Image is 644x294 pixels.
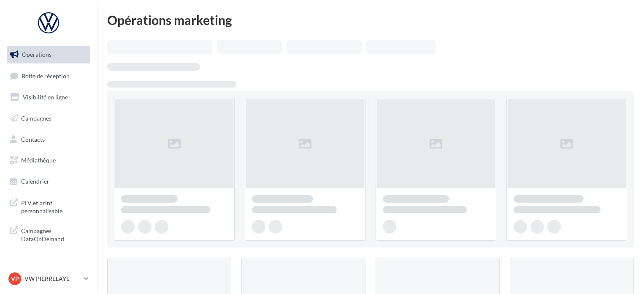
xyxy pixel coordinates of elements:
[5,46,92,63] a: Opérations
[5,194,92,219] a: PLV et print personnalisable
[21,135,45,143] span: Contacts
[24,275,81,283] p: VW PIERRELAYE
[5,222,92,247] a: Campagnes DataOnDemand
[21,157,56,164] span: Médiathèque
[5,151,92,169] a: Médiathèque
[21,197,87,215] span: PLV et print personnalisable
[5,110,92,127] a: Campagnes
[5,67,92,85] a: Boîte de réception
[22,51,51,58] span: Opérations
[7,271,90,287] a: VP VW PIERRELAYE
[5,131,92,148] a: Contacts
[11,275,19,283] span: VP
[107,14,634,26] div: Opérations marketing
[23,93,68,101] span: Visibilité en ligne
[5,173,92,190] a: Calendrier
[5,88,92,106] a: Visibilité en ligne
[22,72,70,79] span: Boîte de réception
[21,115,51,122] span: Campagnes
[21,178,49,185] span: Calendrier
[21,225,87,243] span: Campagnes DataOnDemand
